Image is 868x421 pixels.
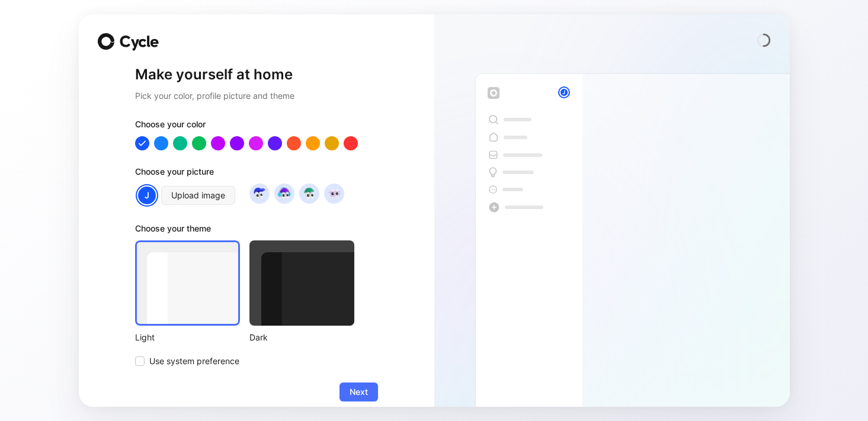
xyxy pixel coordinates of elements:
[559,88,569,97] div: J
[135,117,378,136] div: Choose your color
[149,354,239,368] span: Use system preference
[326,185,342,201] img: avatar
[137,185,157,205] div: J
[135,165,378,184] div: Choose your picture
[171,188,225,203] span: Upload image
[135,89,378,103] h2: Pick your color, profile picture and theme
[135,221,354,240] div: Choose your theme
[249,330,354,345] div: Dark
[251,185,267,201] img: avatar
[488,87,499,99] img: workspace-default-logo-wX5zAyuM.png
[350,385,368,399] span: Next
[135,330,240,345] div: Light
[161,186,235,205] button: Upload image
[339,383,378,401] button: Next
[301,185,317,201] img: avatar
[276,185,292,201] img: avatar
[135,65,378,84] h1: Make yourself at home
